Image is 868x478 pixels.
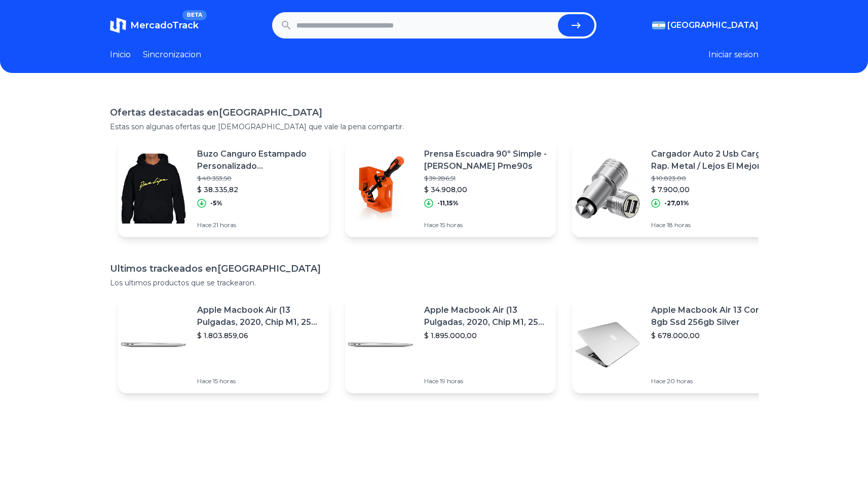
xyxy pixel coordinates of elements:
[118,296,329,393] a: Featured imageApple Macbook Air (13 Pulgadas, 2020, Chip M1, 256 Gb De Ssd, 8 Gb De Ram) - Plata$...
[345,296,556,393] a: Featured imageApple Macbook Air (13 Pulgadas, 2020, Chip M1, 256 Gb De Ssd, 8 Gb De Ram) - Plata$...
[182,10,206,20] span: BETA
[572,296,783,393] a: Featured imageApple Macbook Air 13 Core I5 8gb Ssd 256gb Silver$ 678.000,00Hace 20 horas
[345,140,556,237] a: Featured imagePrensa Escuadra 90º Simple - [PERSON_NAME] Pme90s$ 39.286,51$ 34.908,00-11,15%Hace ...
[652,19,759,31] button: [GEOGRAPHIC_DATA]
[197,377,321,385] p: Hace 15 horas
[651,330,775,341] p: $ 678.000,00
[118,140,329,237] a: Featured imageBuzo Canguro Estampado Personalizado [PERSON_NAME]$ 40.353,50$ 38.335,82-5%Hace 21 ...
[110,17,126,33] img: MercadoTrack
[130,20,199,31] span: MercadoTrack
[110,17,199,33] a: MercadoTrackBETA
[424,185,548,195] p: $ 34.908,00
[345,309,416,380] img: Featured image
[708,49,759,61] button: Iniciar sesion
[118,153,189,224] img: Featured image
[651,185,775,195] p: $ 7.900,00
[651,221,775,229] p: Hace 18 horas
[197,304,321,328] p: Apple Macbook Air (13 Pulgadas, 2020, Chip M1, 256 Gb De Ssd, 8 Gb De Ram) - Plata
[197,330,321,341] p: $ 1.803.859,06
[110,49,131,61] a: Inicio
[437,199,459,207] p: -11,15%
[424,174,548,182] p: $ 39.286,51
[424,330,548,341] p: $ 1.895.000,00
[651,148,775,172] p: Cargador Auto 2 Usb Carga Rap. Metal / Lejos El Mejor !!
[143,49,201,61] a: Sincronizacion
[197,221,321,229] p: Hace 21 horas
[197,185,321,195] p: $ 38.335,82
[110,105,759,120] h1: Ofertas destacadas en [GEOGRAPHIC_DATA]
[667,19,759,31] span: [GEOGRAPHIC_DATA]
[424,377,548,385] p: Hace 19 horas
[424,148,548,172] p: Prensa Escuadra 90º Simple - [PERSON_NAME] Pme90s
[110,122,759,132] p: Estas son algunas ofertas que [DEMOGRAPHIC_DATA] que vale la pena compartir.
[572,153,643,224] img: Featured image
[345,153,416,224] img: Featured image
[572,309,643,380] img: Featured image
[118,309,189,380] img: Featured image
[424,221,548,229] p: Hace 15 horas
[110,278,759,288] p: Los ultimos productos que se trackearon.
[664,199,689,207] p: -27,01%
[110,262,759,276] h1: Ultimos trackeados en [GEOGRAPHIC_DATA]
[651,174,775,182] p: $ 10.823,00
[424,304,548,328] p: Apple Macbook Air (13 Pulgadas, 2020, Chip M1, 256 Gb De Ssd, 8 Gb De Ram) - Plata
[651,304,775,328] p: Apple Macbook Air 13 Core I5 8gb Ssd 256gb Silver
[652,21,665,29] img: Argentina
[572,140,783,237] a: Featured imageCargador Auto 2 Usb Carga Rap. Metal / Lejos El Mejor !!$ 10.823,00$ 7.900,00-27,01...
[210,199,222,207] p: -5%
[651,377,775,385] p: Hace 20 horas
[197,174,321,182] p: $ 40.353,50
[197,148,321,172] p: Buzo Canguro Estampado Personalizado [PERSON_NAME]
